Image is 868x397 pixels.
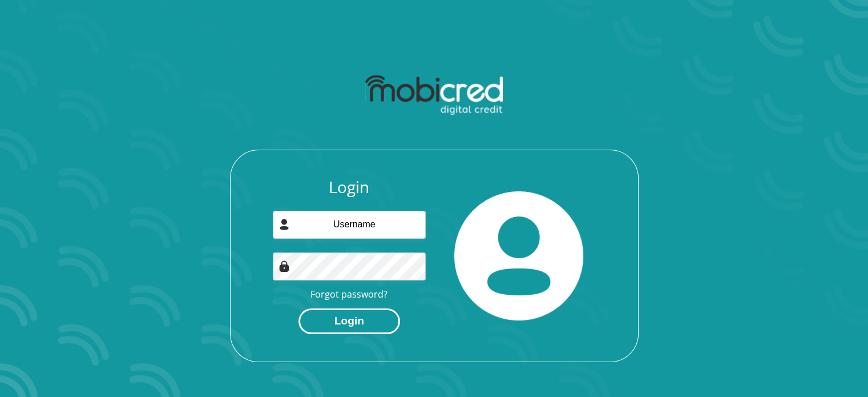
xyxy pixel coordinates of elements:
[365,75,503,115] img: mobicred logo
[298,308,400,334] button: Login
[273,178,426,197] h3: Login
[278,219,290,230] img: user-icon image
[273,211,426,239] input: Username
[310,288,387,300] a: Forgot password?
[278,260,290,272] img: Image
